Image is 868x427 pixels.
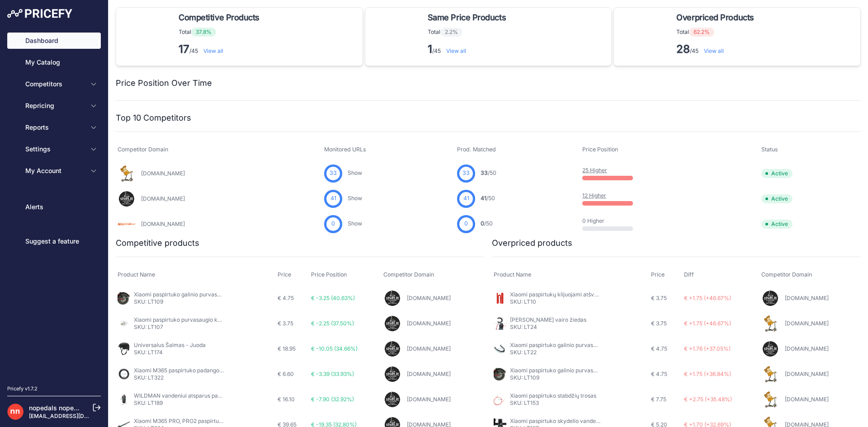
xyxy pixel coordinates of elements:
span: € 18.95 [278,345,296,352]
a: Alerts [7,199,101,215]
p: 0 Higher [582,217,640,225]
span: 2.2% [440,28,462,37]
span: € +1.75 (+46.67%) [684,295,731,301]
p: SKU: LT107 [134,324,224,331]
p: Total [428,28,509,37]
p: SKU: LT22 [510,349,600,356]
a: Xiaomi paspirtuko galinio purvasaugio laikiklis - Pilka [510,367,646,374]
span: Product Name [118,271,155,278]
p: /45 [179,42,263,56]
span: € 4.75 [651,345,667,352]
span: Active [761,220,793,229]
p: /45 [428,42,509,56]
a: Xiaomi M365 PRO, PRO2 paspirtuko vairo strypas [134,418,260,424]
a: 33/50 [481,169,496,176]
a: Show [348,195,362,202]
span: Prod. Matched [457,146,496,153]
a: Show [348,220,362,227]
a: [DOMAIN_NAME] [407,295,451,301]
p: SKU: LT153 [510,399,596,407]
a: [DOMAIN_NAME] [785,345,829,352]
span: Settings [25,145,85,154]
a: [DOMAIN_NAME] [785,295,829,301]
a: 25 Higher [582,167,607,174]
span: € 3.75 [651,320,667,327]
span: € -3.25 (40.63%) [311,295,355,301]
h2: Competitive products [116,237,199,249]
a: [DOMAIN_NAME] [407,371,451,377]
a: [DOMAIN_NAME] [785,320,829,327]
a: [EMAIL_ADDRESS][DOMAIN_NAME] [29,413,123,419]
span: Same Price Products [428,11,506,24]
a: [PERSON_NAME] vairo žiedas [510,316,586,323]
a: [DOMAIN_NAME] [407,396,451,403]
p: Total [676,28,757,37]
span: 0 [481,220,484,227]
span: € +1.75 (+46.67%) [684,320,731,327]
a: View all [446,47,466,54]
strong: 17 [179,42,189,56]
span: Price [278,271,291,278]
p: SKU: LT10 [510,298,600,305]
span: € -3.39 (33.93%) [311,371,354,377]
nav: Sidebar [7,33,101,374]
span: 41 [330,194,336,203]
span: Price Position [582,146,618,153]
a: 41/50 [481,195,495,202]
span: 37.8% [191,28,216,37]
span: € 3.75 [651,295,667,301]
span: Price Position [311,271,347,278]
span: My Account [25,166,85,175]
h2: Top 10 Competitors [116,112,191,124]
span: Monitored URLs [324,146,366,153]
span: Competitor Domain [761,271,812,278]
a: Xiaomi paspirtuko galinio purvasaugio laikiklis - Juoda [510,342,649,348]
span: € +1.76 (+37.05%) [684,345,731,352]
a: Show [348,169,362,176]
h2: Price Position Over Time [116,77,212,89]
span: € +2.75 (+35.48%) [684,396,732,403]
a: [DOMAIN_NAME] [141,195,185,202]
span: Repricing [25,101,85,110]
span: Diff [684,271,694,278]
button: Settings [7,141,101,157]
span: 62.2% [689,28,714,37]
span: € 7.75 [651,396,666,403]
a: [DOMAIN_NAME] [785,396,829,403]
strong: 28 [676,42,690,56]
span: Status [761,146,778,153]
a: nopedals nopedals [29,404,87,412]
a: View all [704,47,724,54]
span: 0 [464,220,468,228]
p: SKU: LT189 [134,399,224,407]
a: Universalus Šalmas - Juoda [134,342,206,348]
span: Active [761,169,793,178]
span: 41 [463,194,469,203]
span: € -7.90 (32.92%) [311,396,354,403]
a: [DOMAIN_NAME] [407,345,451,352]
span: Competitor Domain [118,146,168,153]
a: Xiaomi paspirtukų klijuojami atšvaitai - Raudona [510,291,633,298]
p: Total [179,28,263,37]
a: Xiaomi paspirtuko galinio purvasaugio laikiklis - Pilka [134,291,269,298]
h2: Overpriced products [492,237,572,249]
span: Overpriced Products [676,11,754,24]
a: [DOMAIN_NAME] [785,371,829,377]
span: € 6.60 [278,371,294,377]
span: Active [761,194,793,203]
span: 0 [331,220,335,228]
span: 33 [481,169,488,176]
a: Xiaomi paspirtuko purvasaugio kabliukas - Balta [134,316,257,323]
a: Suggest a feature [7,233,101,249]
div: Pricefy v1.7.2 [7,385,38,393]
a: Xiaomi M365 paspirtuko padangos kamera 10 colių [134,367,264,374]
a: [DOMAIN_NAME] [141,221,185,227]
p: SKU: LT24 [510,324,586,331]
a: Xiaomi paspirtuko stabdžių trosas [510,392,596,399]
a: 12 Higher [582,192,606,199]
a: Dashboard [7,33,101,49]
span: Price [651,271,665,278]
strong: 1 [428,42,432,56]
a: [DOMAIN_NAME] [407,320,451,327]
span: € 4.75 [651,371,667,377]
